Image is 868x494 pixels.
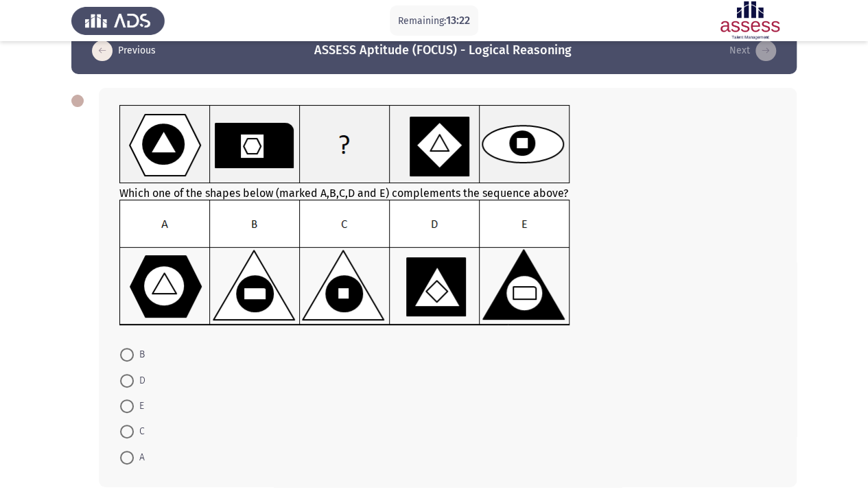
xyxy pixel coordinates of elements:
[71,1,165,40] img: Assess Talent Management logo
[703,1,797,40] img: Assessment logo of Focus 3 Module+ CCE (A) Hero
[88,40,160,62] button: load previous page
[119,105,776,329] div: Which one of the shapes below (marked A,B,C,D and E) complements the sequence above?
[398,12,470,30] p: Remaining:
[725,40,780,62] button: load next page
[134,373,145,389] span: D
[119,105,570,184] img: OGFkMWE1NzgtMGI0Ni00OGM4LWIxZjAtYWJhODRhMjJhZGQ2MTY1Mzk4NjM1ODU1Ng==.png
[446,14,470,27] span: 13:22
[134,398,144,414] span: E
[134,423,145,440] span: C
[119,200,570,326] img: NmRkNzkyMTQtNGY1YS00NjI0LTkyNWMtMDQwNmJhYzI5YzFmMTY1Mzk4NjM1OTI1Ng==.png
[134,449,145,466] span: A
[134,346,145,363] span: B
[314,42,572,59] h3: ASSESS Aptitude (FOCUS) - Logical Reasoning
